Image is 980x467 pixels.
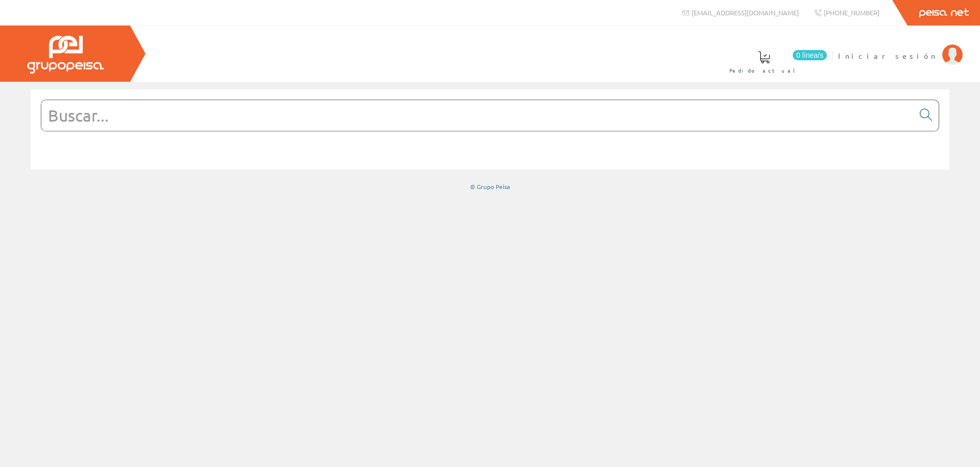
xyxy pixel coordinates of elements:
[793,50,827,60] span: 0 línea/s
[838,42,963,52] a: Iniciar sesión
[729,65,799,76] span: Pedido actual
[692,8,799,17] span: [EMAIL_ADDRESS][DOMAIN_NAME]
[41,100,914,131] input: Buscar...
[824,8,879,17] span: [PHONE_NUMBER]
[838,51,937,61] span: Iniciar sesión
[27,36,104,74] img: Grupo Peisa
[31,182,949,191] div: © Grupo Peisa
